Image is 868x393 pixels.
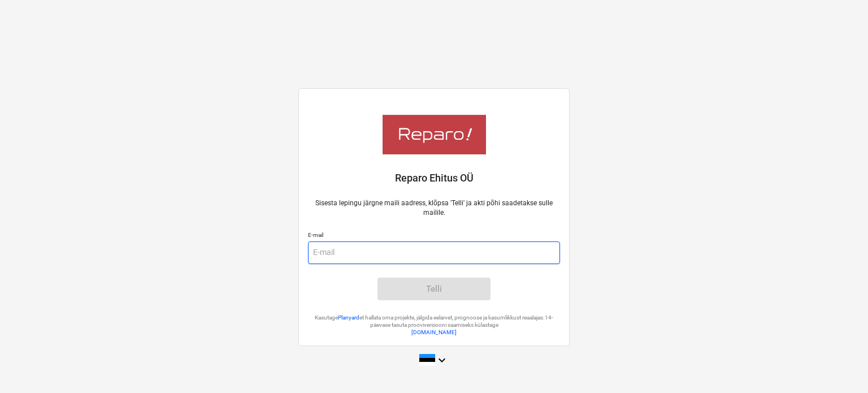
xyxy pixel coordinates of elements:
p: E-mail [308,231,560,241]
p: Kasutage et hallata oma projekte, jälgida eelarvet, prognoose ja kasumlikkust reaalajas. 14-päeva... [308,314,560,329]
input: E-mail [308,241,560,264]
a: Planyard [338,314,359,321]
p: Sisesta lepingu järgne maili aadress, klõpsa 'Telli' ja akti põhi saadetakse sulle mailile. [308,198,560,218]
a: [DOMAIN_NAME] [411,329,457,335]
i: keyboard_arrow_down [435,353,449,367]
p: Reparo Ehitus OÜ [308,171,560,185]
